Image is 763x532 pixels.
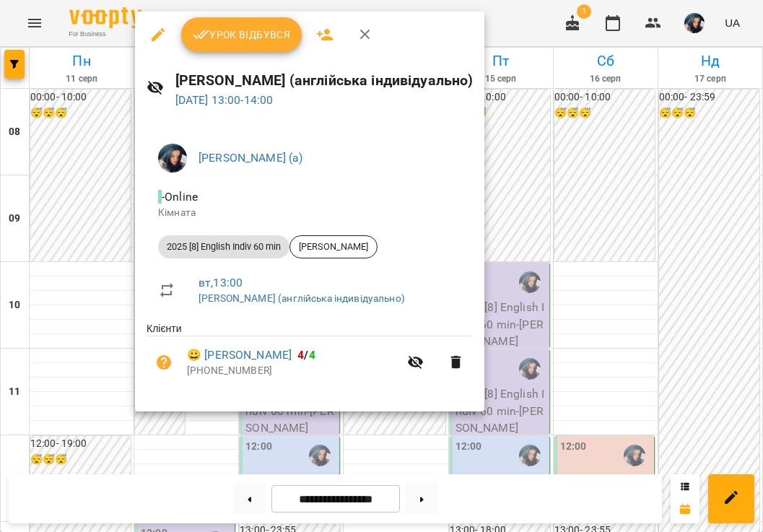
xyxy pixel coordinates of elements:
div: [PERSON_NAME] [289,235,378,258]
h6: [PERSON_NAME] (англійська індивідуально) [175,69,474,92]
p: [PHONE_NUMBER] [187,364,398,378]
span: Урок відбувся [193,26,291,43]
a: 😀 [PERSON_NAME] [187,346,292,364]
a: [DATE] 13:00-14:00 [175,93,274,107]
span: 4 [297,348,304,362]
span: - Online [158,190,201,204]
span: [PERSON_NAME] [290,240,377,253]
a: вт , 13:00 [199,276,243,289]
button: Візит ще не сплачено. Додати оплату? [147,345,181,380]
img: a25f17a1166e7f267f2f46aa20c26a21.jpg [158,144,187,173]
span: 4 [309,348,315,362]
button: Урок відбувся [181,17,302,52]
a: [PERSON_NAME] (а) [199,151,303,165]
a: [PERSON_NAME] (англійська індивідуально) [199,292,405,304]
b: / [297,348,315,362]
p: Кімната [158,206,461,220]
span: 2025 [8] English Indiv 60 min [158,240,289,253]
ul: Клієнти [147,321,473,393]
